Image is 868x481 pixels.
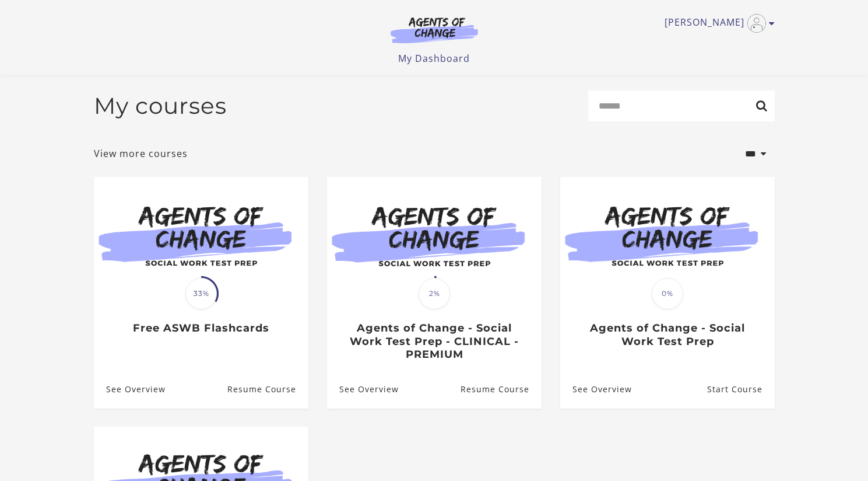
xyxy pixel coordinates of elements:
[419,278,450,309] span: 2%
[560,370,632,408] a: Agents of Change - Social Work Test Prep: See Overview
[665,14,769,33] a: Toggle menu
[94,370,166,408] a: Free ASWB Flashcards: See Overview
[652,278,683,309] span: 0%
[398,52,470,65] a: My Dashboard
[572,322,762,348] h3: Agents of Change - Social Work Test Prep
[106,322,296,335] h3: Free ASWB Flashcards
[707,370,774,408] a: Agents of Change - Social Work Test Prep: Resume Course
[94,92,227,120] h2: My courses
[339,322,529,361] h3: Agents of Change - Social Work Test Prep - CLINICAL - PREMIUM
[378,16,490,43] img: Agents of Change Logo
[94,147,188,161] a: View more courses
[460,370,541,408] a: Agents of Change - Social Work Test Prep - CLINICAL - PREMIUM: Resume Course
[185,278,217,309] span: 33%
[327,370,399,408] a: Agents of Change - Social Work Test Prep - CLINICAL - PREMIUM: See Overview
[227,370,308,408] a: Free ASWB Flashcards: Resume Course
